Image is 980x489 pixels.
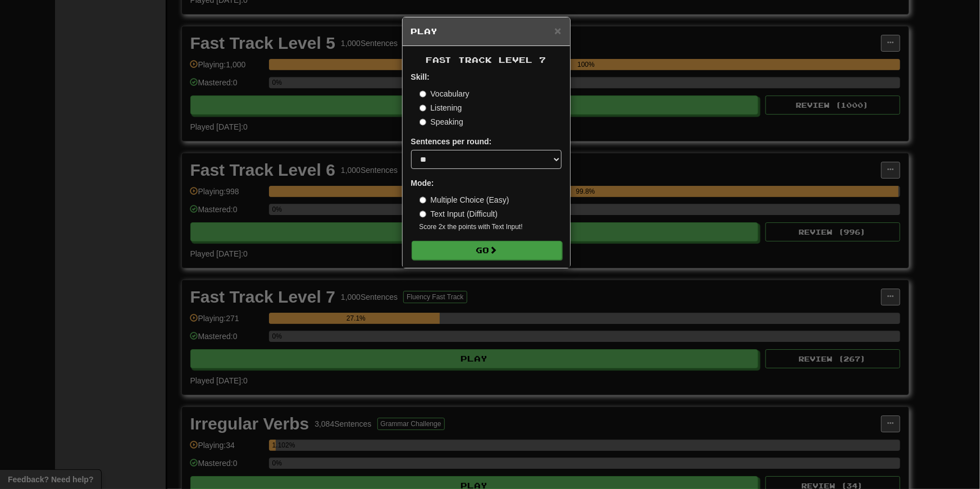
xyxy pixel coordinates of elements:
[426,55,546,65] span: Fast Track Level 7
[420,196,427,204] input: Multiple Choice (Easy)
[554,24,561,37] span: ×
[420,88,470,99] label: Vocabulary
[411,179,434,188] strong: Mode:
[412,241,562,260] button: Go
[411,26,562,37] h5: Play
[420,194,509,205] label: Multiple Choice (Easy)
[420,208,498,220] label: Text Input (Difficult)
[411,72,430,81] strong: Skill:
[420,211,427,218] input: Text Input (Difficult)
[420,222,562,232] small: Score 2x the points with Text Input !
[420,116,463,127] label: Speaking
[420,90,427,98] input: Vocabulary
[554,25,561,36] button: Close
[420,118,427,126] input: Speaking
[420,104,427,112] input: Listening
[420,102,462,113] label: Listening
[411,136,492,147] label: Sentences per round:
